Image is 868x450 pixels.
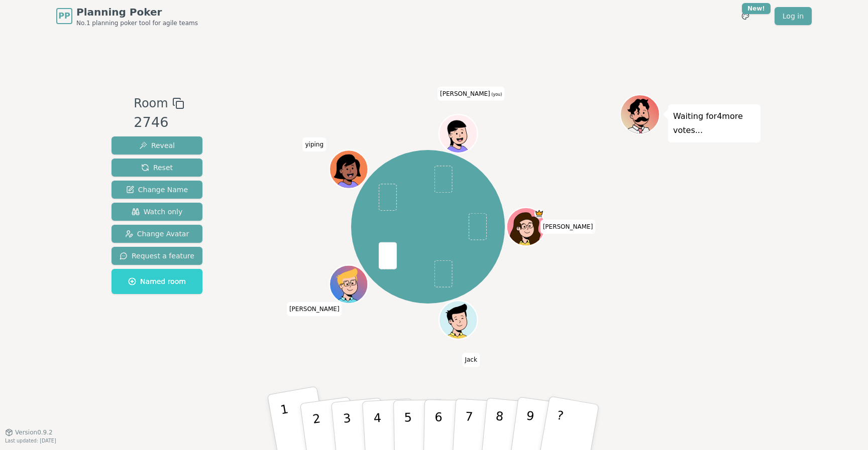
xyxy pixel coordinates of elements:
span: Click to change your name [438,86,504,100]
a: Log in [775,7,812,25]
button: Watch only [112,203,202,221]
div: New! [742,3,771,14]
button: Click to change your avatar [440,115,476,152]
button: New! [736,7,754,25]
span: Version 0.9.2 [15,428,53,436]
p: Waiting for 4 more votes... [673,109,755,137]
span: Request a feature [120,251,194,261]
button: Version0.9.2 [5,428,53,436]
span: Click to change your name [302,137,326,152]
button: Change Name [112,181,202,199]
button: Reveal [112,136,202,155]
span: Change Avatar [125,229,189,239]
span: Reset [141,163,173,173]
span: Watch only [132,207,183,217]
span: Click to change your name [287,302,342,316]
button: Named room [112,269,202,294]
button: Reset [112,159,202,177]
span: (you) [490,92,502,96]
span: Named room [128,276,186,286]
span: Zach is the host [534,209,544,218]
span: Click to change your name [540,220,596,234]
span: Room [134,94,168,112]
button: Change Avatar [112,225,202,243]
span: Last updated: [DATE] [5,438,56,443]
span: No.1 planning poker tool for agile teams [76,19,198,27]
a: PPPlanning PokerNo.1 planning poker tool for agile teams [56,5,198,27]
span: Click to change your name [462,353,479,367]
span: Planning Poker [76,5,198,19]
span: PP [58,10,70,22]
div: 2746 [134,112,184,133]
button: Request a feature [112,247,202,265]
span: Reveal [139,140,175,151]
span: Change Name [126,185,188,195]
